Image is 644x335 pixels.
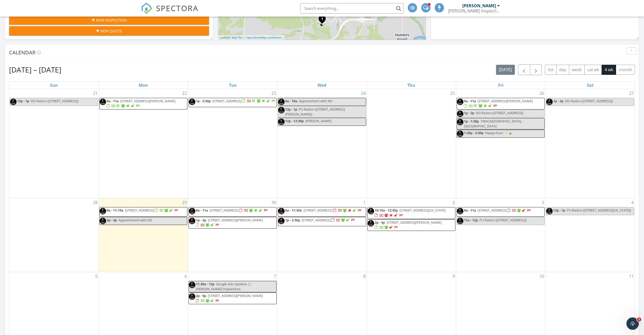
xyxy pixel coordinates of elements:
[243,36,282,39] a: © OpenStreetMap contributors
[464,119,522,128] span: 1904 [GEOGRAPHIC_DATA], [GEOGRAPHIC_DATA]
[546,99,553,105] img: img_0881.png
[478,99,533,103] span: [STREET_ADDRESS][PERSON_NAME]
[367,198,456,272] td: Go to October 2, 2025
[208,293,263,298] span: [STREET_ADDRESS][PERSON_NAME]
[212,99,241,103] span: [STREET_ADDRESS]
[138,82,149,89] a: Monday
[322,19,325,22] div: 4420 Grande Bluffs Ln, Manhattan, KS 66503
[545,198,635,272] td: Go to October 4, 2025
[546,208,553,214] img: img_0881.png
[181,198,188,207] a: Go to September 29, 2025
[496,65,515,75] button: [DATE]
[120,99,175,103] span: [STREET_ADDRESS][PERSON_NAME]
[9,15,209,25] button: New Inspection
[10,99,17,105] img: img_0881.png
[457,207,545,216] a: 9a - 11a [STREET_ADDRESS]
[367,207,455,219] a: 10:15a - 12:45p [STREET_ADDRESS][US_STATE]
[9,64,61,75] h2: [DATE] – [DATE]
[464,111,474,115] span: 1p - 2p
[107,218,117,222] span: 2p - 3p
[479,218,527,222] span: PU Radon ([STREET_ADDRESS])
[9,198,99,272] td: Go to September 28, 2025
[538,272,545,280] a: Go to October 10, 2025
[375,208,398,213] span: 10:15a - 12:45p
[530,64,542,75] button: Next
[478,208,507,213] span: [STREET_ADDRESS]
[545,65,557,75] button: list
[94,272,99,280] a: Go to October 5, 2025
[368,220,374,227] img: img_0881.png
[189,282,195,288] img: img_0881.png
[196,99,211,103] span: 1p - 3:30p
[602,65,616,75] button: 4 wk
[189,293,277,304] a: 2p - 5p [STREET_ADDRESS][PERSON_NAME]
[107,208,123,213] span: 9a - 11:15a
[100,218,106,224] img: img_0881.png
[399,208,446,213] span: [STREET_ADDRESS][US_STATE]
[321,17,323,21] i: 1
[208,218,263,222] span: [STREET_ADDRESS][PERSON_NAME]
[92,198,99,207] a: Go to September 28, 2025
[285,218,300,222] span: 1p - 2:30p
[464,208,531,213] a: 9a - 11a [STREET_ADDRESS]
[273,272,277,280] a: Go to October 7, 2025
[9,49,35,56] span: Calendar
[464,218,478,222] span: 11a - 12p
[362,198,367,207] a: Go to October 1, 2025
[188,89,277,198] td: Go to September 23, 2025
[119,218,152,222] span: Appointment with KD
[156,3,198,13] span: SPECTORA
[556,65,569,75] button: day
[107,99,119,103] span: 9a - 11a
[462,3,496,8] div: [PERSON_NAME]
[196,208,208,213] span: 9a - 11a
[518,64,530,75] button: Previous
[545,89,635,198] td: Go to September 27, 2025
[277,89,367,198] td: Go to September 24, 2025
[367,89,456,198] td: Go to September 25, 2025
[196,282,251,291] span: Google Ads Updates || [PERSON_NAME] Inspections
[406,82,416,89] a: Thursday
[100,208,106,214] img: img_0881.png
[270,198,277,207] a: Go to September 30, 2025
[538,89,545,97] a: Go to September 26, 2025
[457,218,463,224] img: img_0881.png
[285,208,302,213] span: 9a - 11:30a
[189,208,195,214] img: img_0881.png
[553,99,564,103] span: 1p - 2p
[305,119,331,123] span: [PERSON_NAME]
[196,218,263,227] a: 1p - 3p [STREET_ADDRESS][PERSON_NAME]
[628,272,635,280] a: Go to October 11, 2025
[567,208,631,213] span: PU Radon ([STREET_ADDRESS][US_STATE])
[196,282,214,286] span: 11:30a - 12p
[449,89,456,97] a: Go to September 25, 2025
[196,208,268,213] a: 9a - 11a [STREET_ADDRESS]
[31,99,78,103] span: DO Radon ([STREET_ADDRESS])
[457,98,545,110] a: 9a - 11a [STREET_ADDRESS][PERSON_NAME]
[464,119,479,123] span: 1p - 1:30p
[457,99,463,105] img: img_0881.png
[189,98,277,107] a: 1p - 3:30p [STREET_ADDRESS]
[99,207,187,216] a: 9a - 11:15a [STREET_ADDRESS]
[100,99,106,105] img: img_0881.png
[300,3,404,13] input: Search everything...
[278,207,366,216] a: 9a - 11:30a [STREET_ADDRESS]
[375,220,442,230] a: 2p - 4p [STREET_ADDRESS][PERSON_NAME]
[278,107,285,113] img: img_0881.png
[584,65,602,75] button: cal wk
[188,198,277,272] td: Go to September 30, 2025
[9,89,99,198] td: Go to September 21, 2025
[448,8,500,13] div: Mertz Inspections
[375,220,385,225] span: 2p - 4p
[278,119,285,125] img: img_0881.png
[99,98,187,110] a: 9a - 11a [STREET_ADDRESS][PERSON_NAME]
[210,208,239,213] span: [STREET_ADDRESS]
[99,89,188,198] td: Go to September 22, 2025
[17,99,29,103] span: 12p - 1p
[107,208,179,213] a: 9a - 11:15a [STREET_ADDRESS]
[375,208,446,217] a: 10:15a - 12:45p [STREET_ADDRESS][US_STATE]
[368,208,374,214] img: img_0881.png
[141,3,152,14] img: The Best Home Inspection Software - Spectora
[196,293,263,303] a: 2p - 5p [STREET_ADDRESS][PERSON_NAME]
[219,36,228,39] a: Leaflet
